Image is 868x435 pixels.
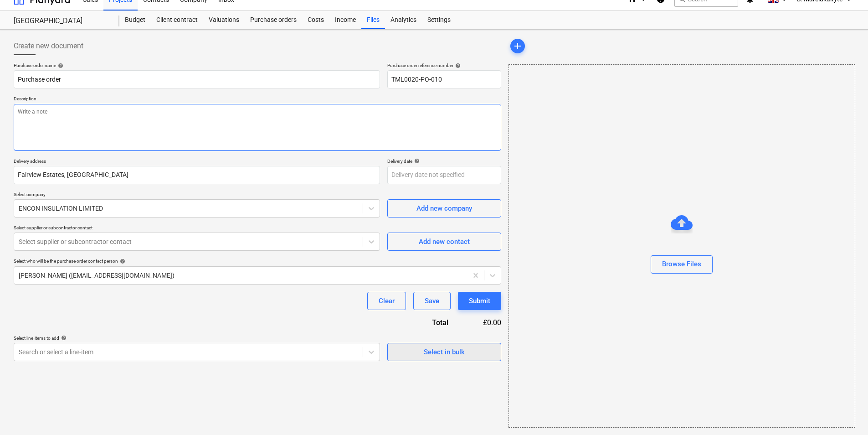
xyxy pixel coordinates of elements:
[119,11,151,29] a: Budget
[14,225,380,233] p: Select supplier or subcontractor contact
[387,166,501,184] input: Delivery date not specified
[453,63,461,68] span: help
[387,70,501,88] input: Reference number
[419,236,470,248] div: Add new contact
[425,295,439,307] div: Save
[413,292,451,310] button: Save
[56,63,63,68] span: help
[14,192,380,199] p: Select company
[14,70,380,88] input: Document name
[387,158,501,164] div: Delivery date
[383,317,463,328] div: Total
[387,343,501,361] button: Select in bulk
[59,335,67,341] span: help
[424,346,465,358] div: Select in bulk
[14,96,501,104] p: Description
[662,258,701,270] div: Browse Files
[361,11,385,29] a: Files
[387,233,501,251] button: Add new contact
[302,11,329,29] a: Costs
[469,295,490,307] div: Submit
[14,41,83,52] span: Create new document
[14,158,380,166] p: Delivery address
[329,11,361,29] a: Income
[14,62,380,68] div: Purchase order name
[379,295,395,307] div: Clear
[245,11,302,29] a: Purchase orders
[387,199,501,217] button: Add new company
[512,41,523,52] span: add
[14,335,380,341] div: Select line-items to add
[203,11,245,29] a: Valuations
[651,255,713,274] button: Browse Files
[14,258,501,264] div: Select who will be the purchase order contact person
[367,292,406,310] button: Clear
[463,317,501,328] div: £0.00
[387,62,501,68] div: Purchase order reference number
[458,292,501,310] button: Submit
[151,11,203,29] a: Client contract
[118,259,125,264] span: help
[422,11,456,29] a: Settings
[385,11,422,29] a: Analytics
[14,166,380,184] input: Delivery address
[416,202,472,214] div: Add new company
[14,16,108,26] div: [GEOGRAPHIC_DATA]
[412,158,420,164] span: help
[508,64,855,428] div: Browse Files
